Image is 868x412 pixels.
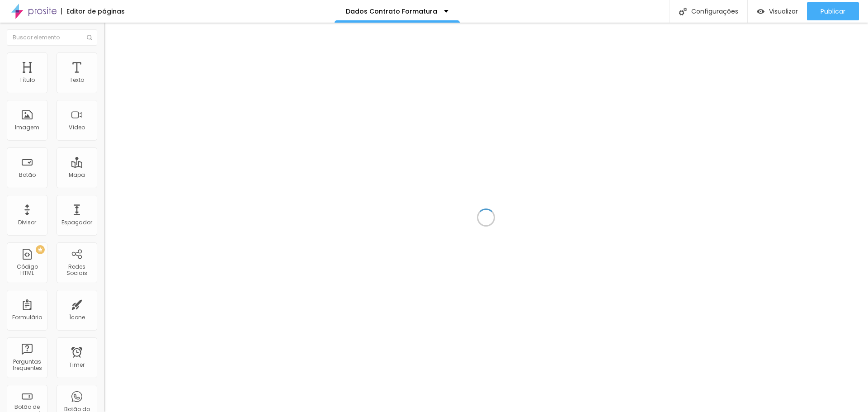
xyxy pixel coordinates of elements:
input: Buscar elemento [7,29,97,46]
div: Perguntas frequentes [9,359,45,372]
div: Mapa [69,172,85,178]
div: Redes Sociais [59,264,94,277]
div: Editor de páginas [61,8,125,14]
div: Espaçador [61,219,92,226]
img: view-1.svg [757,8,764,15]
p: Dados Contrato Formatura [346,8,437,14]
div: Timer [69,362,85,368]
div: Formulário [12,314,42,321]
span: Visualizar [769,8,798,15]
img: Icone [679,8,687,15]
button: Publicar [807,2,859,20]
div: Imagem [15,124,39,131]
div: Botão [19,172,36,178]
button: Visualizar [748,2,807,20]
div: Código HTML [9,264,45,277]
div: Ícone [69,314,85,321]
div: Título [19,77,35,83]
span: Publicar [821,8,845,15]
img: Icone [87,35,92,40]
div: Texto [70,77,84,83]
div: Vídeo [69,124,85,131]
div: Divisor [18,219,36,226]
